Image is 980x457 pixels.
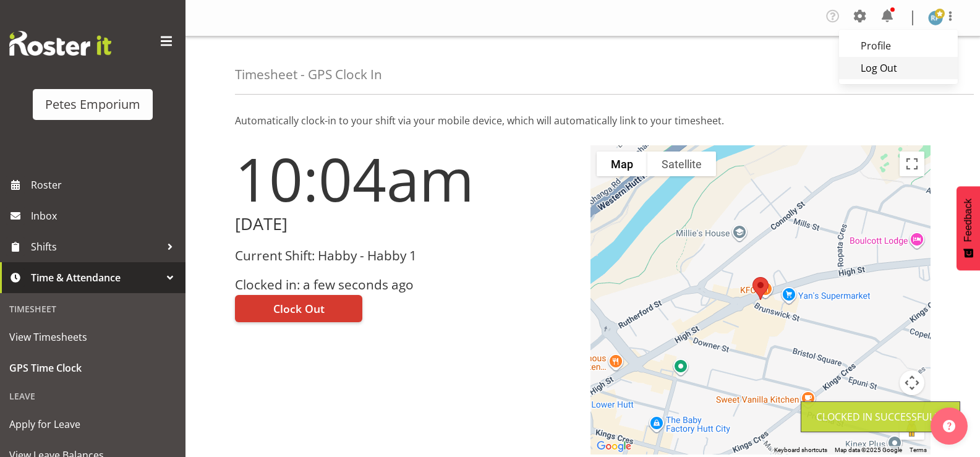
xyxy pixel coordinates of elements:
[835,446,902,453] span: Map data ©2025 Google
[963,199,974,242] span: Feedback
[597,152,647,176] button: Show street map
[594,438,634,455] img: Google
[31,237,161,256] span: Shifts
[45,95,140,114] div: Petes Emporium
[957,186,980,270] button: Feedback - Show survey
[774,446,827,455] button: Keyboard shortcuts
[910,446,927,453] a: Terms (opens in new tab)
[235,278,576,292] h3: Clocked in: a few seconds ago
[235,113,931,128] p: Automatically clock-in to your shift via your mobile device, which will automatically link to you...
[235,215,576,234] h2: [DATE]
[839,57,958,79] a: Log Out
[235,145,576,212] h1: 10:04am
[3,383,182,409] div: Leave
[839,35,958,57] a: Profile
[594,438,634,455] a: Open this area in Google Maps (opens a new window)
[9,328,176,346] span: View Timesheets
[31,207,179,225] span: Inbox
[9,415,176,434] span: Apply for Leave
[900,370,924,395] button: Map camera controls
[3,409,182,440] a: Apply for Leave
[31,268,161,287] span: Time & Attendance
[3,352,182,383] a: GPS Time Clock
[31,176,179,194] span: Roster
[943,420,955,432] img: help-xxl-2.png
[900,152,924,176] button: Toggle fullscreen view
[928,11,943,25] img: reina-puketapu721.jpg
[9,359,176,377] span: GPS Time Clock
[273,301,325,317] span: Clock Out
[647,152,716,176] button: Show satellite imagery
[3,322,182,352] a: View Timesheets
[816,409,945,424] div: Clocked in Successfully
[9,31,111,56] img: Rosterit website logo
[235,67,382,82] h4: Timesheet - GPS Clock In
[235,295,362,322] button: Clock Out
[235,249,576,263] h3: Current Shift: Habby - Habby 1
[3,296,182,322] div: Timesheet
